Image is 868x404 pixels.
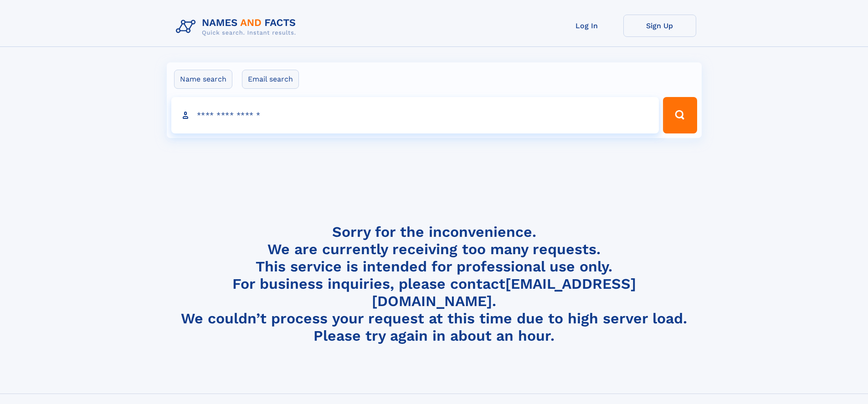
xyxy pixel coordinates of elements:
[172,223,696,345] h4: Sorry for the inconvenience. We are currently receiving too many requests. This service is intend...
[171,97,659,133] input: search input
[242,70,299,89] label: Email search
[174,70,232,89] label: Name search
[550,15,623,37] a: Log In
[172,15,303,39] img: Logo Names and Facts
[623,15,696,37] a: Sign Up
[372,275,636,310] a: [EMAIL_ADDRESS][DOMAIN_NAME]
[663,97,697,133] button: Search Button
